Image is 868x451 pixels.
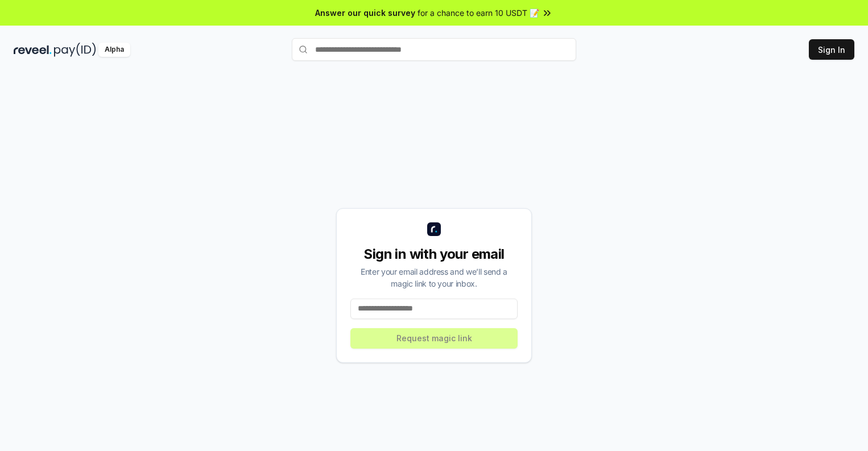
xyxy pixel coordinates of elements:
[14,43,52,57] img: reveel_dark
[98,43,130,57] div: Alpha
[809,39,854,60] button: Sign In
[54,43,96,57] img: pay_id
[315,7,415,19] span: Answer our quick survey
[350,266,518,289] div: Enter your email address and we’ll send a magic link to your inbox.
[350,245,518,263] div: Sign in with your email
[427,222,441,236] img: logo_small
[418,7,539,19] span: for a chance to earn 10 USDT 📝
